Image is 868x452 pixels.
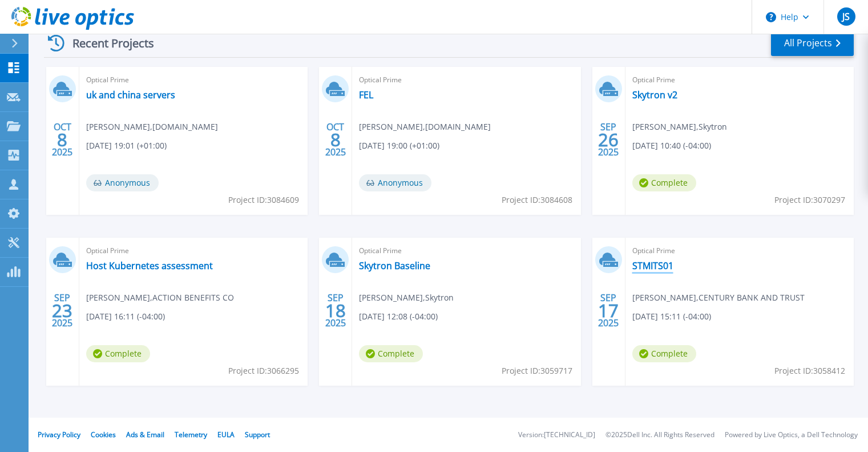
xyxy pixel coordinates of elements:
a: Support [245,430,270,439]
span: 17 [598,306,619,315]
div: OCT 2025 [325,119,346,161]
a: Skytron Baseline [359,260,430,271]
a: FEL [359,89,373,101]
span: Complete [632,345,696,362]
span: Optical Prime [86,74,301,86]
a: Privacy Policy [38,430,80,439]
span: [PERSON_NAME] , [DOMAIN_NAME] [359,121,491,133]
span: Anonymous [86,174,159,191]
span: [PERSON_NAME] , Skytron [632,121,727,133]
a: Telemetry [175,430,207,439]
span: Project ID: 3070297 [774,194,845,206]
span: [DATE] 19:01 (+01:00) [86,139,167,152]
div: SEP 2025 [51,290,73,331]
span: 18 [325,306,346,315]
span: [DATE] 16:11 (-04:00) [86,310,165,323]
span: Optical Prime [632,245,847,257]
a: Cookies [91,430,116,439]
span: [DATE] 10:40 (-04:00) [632,139,711,152]
li: Version: [TECHNICAL_ID] [518,431,595,439]
span: 8 [330,135,341,145]
span: Optical Prime [632,74,847,86]
div: SEP 2025 [597,119,619,161]
span: JS [842,12,850,21]
span: Project ID: 3084609 [228,194,299,206]
a: Host Kubernetes assessment [86,260,213,271]
span: Anonymous [359,174,431,191]
span: [PERSON_NAME] , CENTURY BANK AND TRUST [632,291,805,304]
span: Project ID: 3066295 [228,365,299,377]
a: Ads & Email [126,430,164,439]
a: STMITS01 [632,260,673,271]
a: EULA [217,430,235,439]
span: [DATE] 19:00 (+01:00) [359,139,439,152]
li: Powered by Live Optics, a Dell Technology [725,431,858,439]
span: [PERSON_NAME] , ACTION BENEFITS CO [86,291,234,304]
span: Optical Prime [86,245,301,257]
span: Project ID: 3084608 [502,194,572,206]
div: SEP 2025 [597,290,619,331]
div: Recent Projects [44,29,169,57]
a: Skytron v2 [632,89,677,101]
span: 26 [598,135,619,145]
a: All Projects [771,30,854,56]
span: Optical Prime [359,245,574,257]
span: Complete [359,345,423,362]
span: Complete [632,174,696,191]
span: [DATE] 15:11 (-04:00) [632,310,711,323]
div: OCT 2025 [51,119,73,161]
span: Optical Prime [359,74,574,86]
a: uk and china servers [86,89,175,101]
span: 8 [57,135,67,145]
li: © 2025 Dell Inc. All Rights Reserved [605,431,714,439]
span: [DATE] 12:08 (-04:00) [359,310,438,323]
span: Project ID: 3058412 [774,365,845,377]
span: [PERSON_NAME] , [DOMAIN_NAME] [86,121,218,133]
span: Complete [86,345,150,362]
div: SEP 2025 [325,290,346,331]
span: [PERSON_NAME] , Skytron [359,291,454,304]
span: Project ID: 3059717 [502,365,572,377]
span: 23 [52,306,72,315]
